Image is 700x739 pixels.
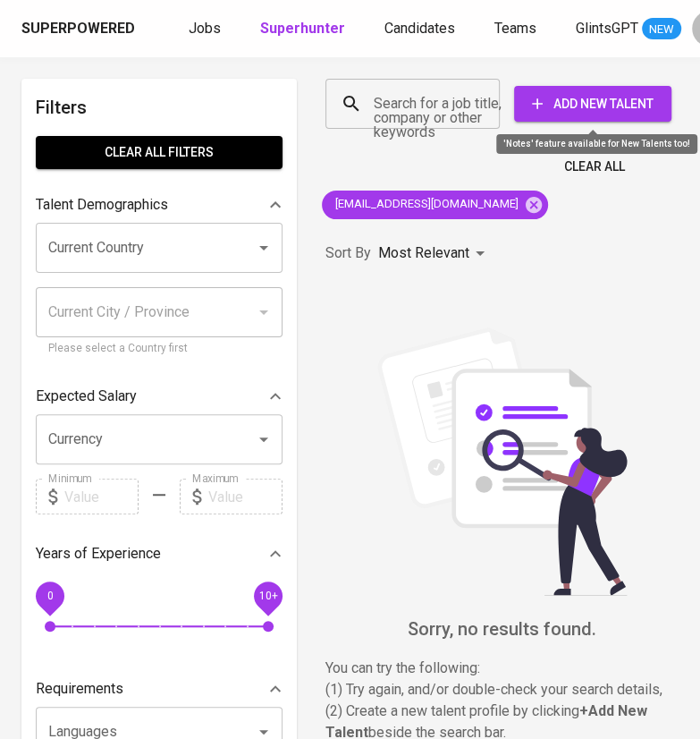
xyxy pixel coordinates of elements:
span: 0 [46,590,53,602]
b: Superhunter [260,20,345,37]
span: GlintsGPT [576,20,638,37]
p: (1) Try again, and/or double-check your search details, [325,679,679,701]
a: Jobs [189,18,224,40]
p: Sort By [325,242,371,264]
p: Expected Salary [36,386,137,407]
span: Jobs [189,20,221,37]
span: [EMAIL_ADDRESS][DOMAIN_NAME] [322,196,529,213]
a: Teams [494,18,540,40]
p: Years of Experience [36,543,161,565]
a: GlintsGPT NEW [576,18,681,40]
input: Value [208,479,283,514]
span: NEW [642,21,681,38]
div: Most Relevant [378,237,491,270]
button: Clear All filters [36,136,283,169]
p: Please select a Country first [48,340,270,358]
div: Talent Demographics [36,187,283,223]
div: [EMAIL_ADDRESS][DOMAIN_NAME] [322,191,548,219]
span: 10+ [258,590,277,602]
span: Clear All filters [50,141,268,164]
span: Clear All [564,156,625,178]
img: file_searching.svg [368,327,637,596]
button: Clear All [557,150,632,183]
div: Years of Experience [36,536,283,572]
a: Superpowered [21,19,139,39]
button: Open [251,235,276,260]
h6: Sorry, no results found. [325,615,679,643]
p: Most Relevant [378,242,469,264]
span: Candidates [384,20,455,37]
span: Teams [494,20,536,37]
div: Requirements [36,671,283,707]
div: Expected Salary [36,378,283,414]
p: Requirements [36,678,123,700]
a: Candidates [384,18,459,40]
button: Add New Talent [514,86,671,122]
span: Add New Talent [528,93,657,115]
input: Value [64,479,139,514]
a: Superhunter [260,18,349,40]
div: Superpowered [21,19,135,39]
h6: Filters [36,93,283,122]
p: Talent Demographics [36,194,168,216]
p: You can try the following : [325,658,679,679]
button: Open [251,427,276,452]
